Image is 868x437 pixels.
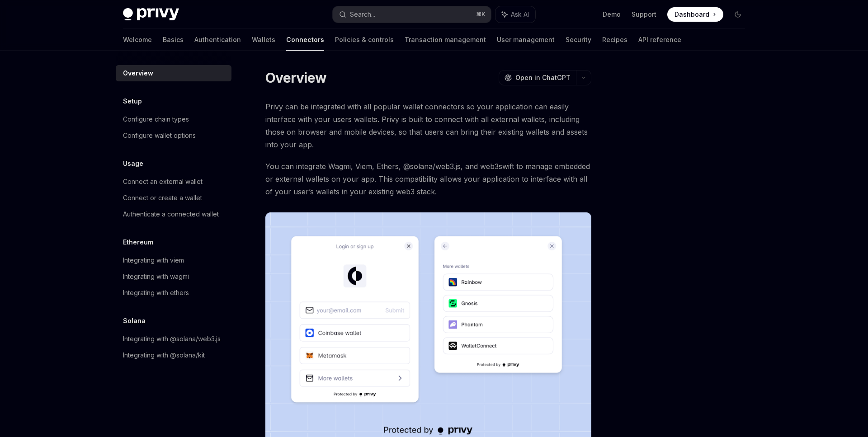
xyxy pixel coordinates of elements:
[116,174,231,190] a: Connect an external wallet
[123,8,179,21] img: dark logo
[265,70,326,86] h1: Overview
[495,6,535,23] button: Ask AI
[511,10,529,19] span: Ask AI
[116,190,231,206] a: Connect or create a wallet
[667,7,723,22] a: Dashboard
[116,252,231,268] a: Integrating with viem
[123,176,203,187] div: Connect an external wallet
[116,127,231,144] a: Configure wallet options
[265,160,591,198] span: You can integrate Wagmi, Viem, Ethers, @solana/web3.js, and web3swift to manage embedded or exter...
[123,334,221,344] div: Integrating with @solana/web3.js
[123,271,189,282] div: Integrating with wagmi
[116,268,231,285] a: Integrating with wagmi
[335,29,394,51] a: Policies & controls
[603,10,621,19] a: Demo
[116,347,231,363] a: Integrating with @solana/kit
[123,287,189,298] div: Integrating with ethers
[116,331,231,347] a: Integrating with @solana/web3.js
[123,193,202,203] div: Connect or create a wallet
[602,29,627,51] a: Recipes
[499,70,576,85] button: Open in ChatGPT
[333,6,491,23] button: Search...⌘K
[731,7,745,22] button: Toggle dark mode
[632,10,656,19] a: Support
[497,29,555,51] a: User management
[252,29,275,51] a: Wallets
[194,29,241,51] a: Authentication
[116,65,231,81] a: Overview
[116,206,231,222] a: Authenticate a connected wallet
[123,237,153,248] h5: Ethereum
[123,255,184,266] div: Integrating with viem
[116,285,231,301] a: Integrating with ethers
[405,29,486,51] a: Transaction management
[123,350,205,361] div: Integrating with @solana/kit
[675,10,709,19] span: Dashboard
[638,29,681,51] a: API reference
[476,11,486,18] span: ⌘ K
[350,9,375,20] div: Search...
[123,158,143,169] h5: Usage
[123,209,219,220] div: Authenticate a connected wallet
[265,100,591,151] span: Privy can be integrated with all popular wallet connectors so your application can easily interfa...
[566,29,591,51] a: Security
[286,29,324,51] a: Connectors
[123,68,153,79] div: Overview
[116,111,231,127] a: Configure chain types
[123,315,146,326] h5: Solana
[515,73,571,82] span: Open in ChatGPT
[123,130,196,141] div: Configure wallet options
[123,29,152,51] a: Welcome
[123,114,189,125] div: Configure chain types
[123,96,142,107] h5: Setup
[163,29,184,51] a: Basics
